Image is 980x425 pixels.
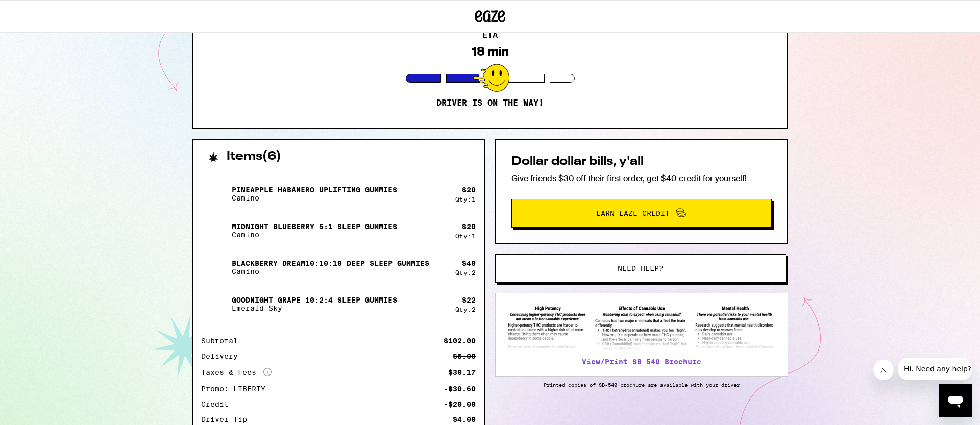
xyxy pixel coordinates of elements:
[939,384,972,417] iframe: Button to launch messaging window
[511,156,772,168] h2: Dollar dollar bills, y'all
[436,98,544,108] p: Driver is on the way!
[495,254,786,283] button: Need help?
[232,267,429,276] p: Camino
[495,382,788,388] p: Printed copies of SB-540 brochure are available with your driver
[201,353,245,360] div: Delivery
[201,368,272,377] div: Taxes & Fees
[201,290,230,318] img: Goodnight Grape 10:2:4 Sleep Gummies
[444,337,476,344] div: $102.00
[873,360,894,380] iframe: Close message
[511,199,772,228] button: Earn Eaze Credit
[455,196,476,203] div: Qty: 1
[232,231,397,239] p: Camino
[462,186,476,194] div: $ 20
[232,194,397,202] p: Camino
[232,259,429,267] p: Blackberry Dream10:10:10 Deep Sleep Gummies
[201,416,254,423] div: Driver Tip
[227,151,281,163] h2: Items ( 6 )
[455,306,476,313] div: Qty: 2
[201,253,230,282] img: Blackberry Dream10:10:10 Deep Sleep Gummies
[201,401,236,408] div: Credit
[596,210,670,217] span: Earn Eaze Credit
[232,304,397,312] p: Emerald Sky
[448,369,476,376] div: $30.17
[482,31,498,39] h2: ETA
[201,180,230,208] img: Pineapple Habanero Uplifting Gummies
[618,265,664,272] span: Need help?
[455,269,476,276] div: Qty: 2
[462,259,476,267] div: $ 40
[232,296,397,304] p: Goodnight Grape 10:2:4 Sleep Gummies
[444,385,476,392] div: -$30.60
[511,173,772,184] p: Give friends $30 off their first order, get $40 credit for yourself!
[453,416,476,423] div: $4.00
[462,296,476,304] div: $ 22
[898,358,972,380] iframe: Message from company
[201,385,273,392] div: Promo: LIBERTY
[453,353,476,360] div: $5.00
[201,337,245,344] div: Subtotal
[582,358,701,366] a: View/Print SB 540 Brochure
[444,401,476,408] div: -$20.00
[455,233,476,239] div: Qty: 1
[462,222,476,231] div: $ 20
[232,186,397,194] p: Pineapple Habanero Uplifting Gummies
[471,44,509,59] div: 18 min
[201,216,230,245] img: Midnight Blueberry 5:1 Sleep Gummies
[506,304,777,351] img: SB 540 Brochure preview
[232,222,397,231] p: Midnight Blueberry 5:1 Sleep Gummies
